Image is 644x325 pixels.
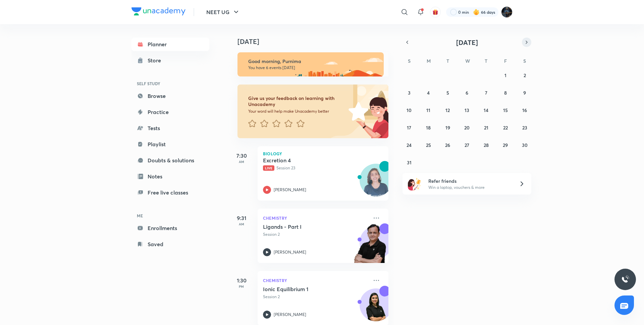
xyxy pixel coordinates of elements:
[522,107,527,113] abbr: August 16, 2025
[432,9,438,15] img: avatar
[228,222,255,226] p: AM
[407,107,412,113] abbr: August 10, 2025
[503,142,508,148] abbr: August 29, 2025
[423,87,434,98] button: August 4, 2025
[202,5,244,19] button: NEET UG
[500,105,511,115] button: August 15, 2025
[462,105,472,115] button: August 13, 2025
[484,142,489,148] abbr: August 28, 2025
[404,140,415,150] button: August 24, 2025
[519,105,530,115] button: August 16, 2025
[503,107,508,113] abbr: August 15, 2025
[228,276,255,284] h5: 1:30
[481,122,491,133] button: August 21, 2025
[237,38,395,46] h4: [DATE]
[445,142,450,148] abbr: August 26, 2025
[442,105,453,115] button: August 12, 2025
[426,107,430,113] abbr: August 11, 2025
[423,122,434,133] button: August 18, 2025
[504,72,506,78] abbr: August 1, 2025
[500,140,511,150] button: August 29, 2025
[407,142,412,148] abbr: August 24, 2025
[131,7,185,15] img: Company Logo
[274,249,306,255] p: [PERSON_NAME]
[274,312,306,318] p: [PERSON_NAME]
[131,38,209,51] a: Planner
[263,165,274,171] span: Live
[465,58,470,64] abbr: Wednesday
[408,177,421,191] img: referral
[263,214,368,222] p: Chemistry
[263,294,368,300] p: Session 2
[519,140,530,150] button: August 30, 2025
[263,276,368,284] p: Chemistry
[442,122,453,133] button: August 19, 2025
[404,87,415,98] button: August 3, 2025
[621,275,629,283] img: ttu
[248,65,378,70] p: You have 6 events [DATE]
[481,87,491,98] button: August 7, 2025
[263,165,368,171] p: Session 23
[263,157,346,164] h5: Excretion 4
[131,210,209,221] h6: ME
[352,223,388,270] img: unacademy
[326,85,388,138] img: feedback_image
[462,87,472,98] button: August 6, 2025
[228,152,255,160] h5: 7:30
[131,170,209,183] a: Notes
[237,52,384,76] img: morning
[131,221,209,235] a: Enrollments
[131,54,209,67] a: Store
[522,124,527,131] abbr: August 23, 2025
[485,90,487,96] abbr: August 7, 2025
[404,122,415,133] button: August 17, 2025
[446,90,449,96] abbr: August 5, 2025
[473,9,480,15] img: streak
[407,159,412,166] abbr: August 31, 2025
[408,58,411,64] abbr: Sunday
[228,160,255,164] p: AM
[131,78,209,89] h6: SELF STUDY
[248,109,346,114] p: Your word will help make Unacademy better
[430,7,441,17] button: avatar
[445,107,450,113] abbr: August 12, 2025
[427,58,431,64] abbr: Monday
[274,187,306,193] p: [PERSON_NAME]
[464,124,470,131] abbr: August 20, 2025
[131,121,209,135] a: Tests
[484,107,488,113] abbr: August 14, 2025
[148,56,165,64] div: Store
[408,90,411,96] abbr: August 3, 2025
[360,292,392,324] img: Avatar
[442,87,453,98] button: August 5, 2025
[131,105,209,119] a: Practice
[446,58,449,64] abbr: Tuesday
[500,87,511,98] button: August 8, 2025
[263,286,346,292] h5: Ionic Equilibrium 1
[248,58,378,64] h6: Good morning, Purnima
[360,167,392,200] img: Avatar
[462,122,472,133] button: August 20, 2025
[465,107,469,113] abbr: August 13, 2025
[428,177,511,184] h6: Refer friends
[504,90,507,96] abbr: August 8, 2025
[501,6,513,18] img: Purnima Sharma
[427,90,430,96] abbr: August 4, 2025
[442,140,453,150] button: August 26, 2025
[481,105,491,115] button: August 14, 2025
[519,122,530,133] button: August 23, 2025
[504,58,507,64] abbr: Friday
[500,122,511,133] button: August 22, 2025
[228,284,255,288] p: PM
[263,152,383,156] p: Biology
[445,124,450,131] abbr: August 19, 2025
[131,186,209,199] a: Free live classes
[423,105,434,115] button: August 11, 2025
[466,90,468,96] abbr: August 6, 2025
[519,87,530,98] button: August 9, 2025
[131,237,209,251] a: Saved
[131,89,209,103] a: Browse
[412,38,522,47] button: [DATE]
[519,70,530,80] button: August 2, 2025
[248,95,346,107] h6: Give us your feedback on learning with Unacademy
